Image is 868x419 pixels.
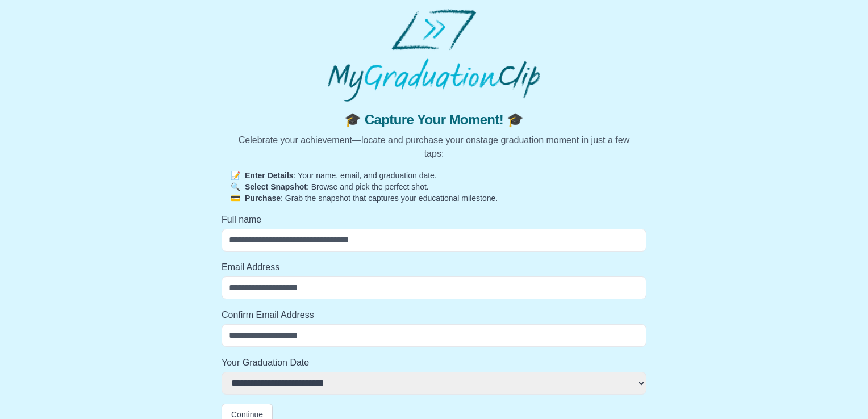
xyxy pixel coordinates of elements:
span: 🎓 Capture Your Moment! 🎓 [231,111,637,129]
p: : Browse and pick the perfect shot. [231,181,637,192]
label: Full name [222,213,646,227]
label: Your Graduation Date [222,356,646,370]
span: 🔍 [231,182,240,191]
strong: Purchase [245,194,281,203]
strong: Select Snapshot [245,182,307,191]
p: Celebrate your achievement—locate and purchase your onstage graduation moment in just a few taps: [231,133,637,161]
p: : Grab the snapshot that captures your educational milestone. [231,192,637,204]
label: Email Address [222,261,646,274]
label: Confirm Email Address [222,308,646,322]
img: MyGraduationClip [328,9,540,102]
strong: Enter Details [245,171,294,180]
p: : Your name, email, and graduation date. [231,170,637,181]
span: 📝 [231,171,240,180]
span: 💳 [231,194,240,203]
